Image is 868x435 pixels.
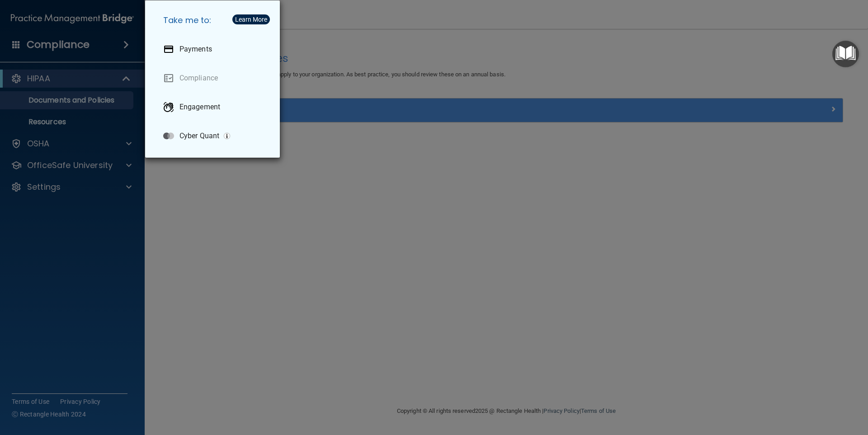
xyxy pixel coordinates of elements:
[156,94,273,120] a: Engagement
[156,65,273,91] a: Compliance
[232,14,270,24] button: Learn More
[156,123,273,149] a: Cyber Quant
[235,16,267,23] div: Learn More
[156,37,273,62] a: Payments
[179,45,212,54] p: Payments
[179,131,219,140] p: Cyber Quant
[712,371,857,407] iframe: Drift Widget Chat Controller
[179,103,220,112] p: Engagement
[156,8,273,33] h5: Take me to:
[832,41,859,67] button: Open Resource Center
